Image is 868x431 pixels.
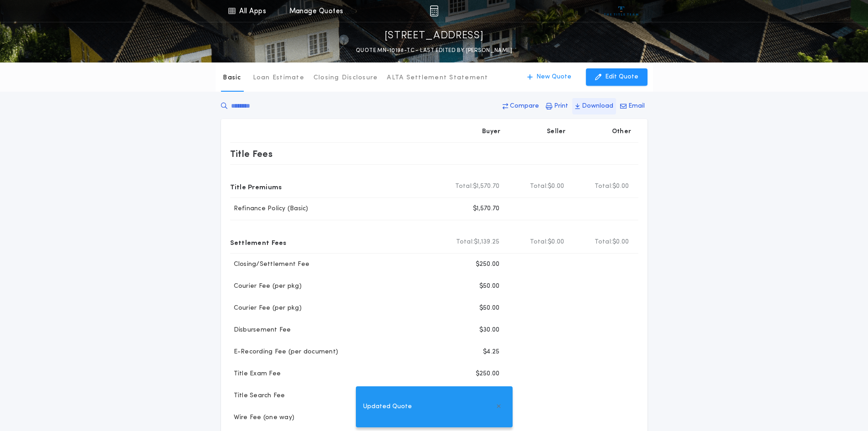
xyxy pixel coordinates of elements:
button: New Quote [518,68,580,86]
b: Total: [455,182,473,191]
b: Total: [456,238,474,247]
p: E-Recording Fee (per document) [230,348,339,357]
p: $1,570.70 [473,204,499,213]
p: New Quote [536,73,571,82]
span: $1,570.70 [473,182,499,191]
b: Total: [530,238,548,247]
b: Total: [595,238,613,247]
button: Edit Quote [586,68,647,86]
span: $0.00 [612,238,629,247]
img: img [430,5,438,16]
img: vs-icon [604,6,638,16]
p: Basic [223,73,241,83]
b: Total: [595,182,613,191]
p: Print [554,102,568,111]
p: Loan Estimate [253,73,304,83]
p: Title Fees [230,146,273,161]
p: Closing/Settlement Fee [230,260,310,269]
p: Closing Disclosure [313,73,378,83]
button: Email [617,98,647,114]
p: $250.00 [476,260,500,269]
p: Email [628,102,645,111]
p: Edit Quote [605,73,638,82]
p: Refinance Policy (Basic) [230,204,308,213]
span: $0.00 [548,238,564,247]
b: Total: [530,182,548,191]
span: $0.00 [548,182,564,191]
span: $1,139.25 [474,238,499,247]
p: Title Premiums [230,179,282,194]
p: ALTA Settlement Statement [387,73,488,83]
p: Compare [510,102,539,111]
button: Download [572,98,616,114]
p: Other [611,127,631,136]
p: $4.25 [483,348,499,357]
p: Courier Fee (per pkg) [230,304,302,313]
p: [STREET_ADDRESS] [385,29,484,43]
p: $250.00 [476,369,500,379]
span: $0.00 [612,182,629,191]
p: $50.00 [479,282,500,291]
p: Settlement Fees [230,235,287,249]
p: Download [582,102,613,111]
p: Seller [547,127,566,136]
span: Updated Quote [363,402,412,412]
p: $30.00 [479,326,500,335]
p: Buyer [482,127,500,136]
button: Print [543,98,571,114]
p: Courier Fee (per pkg) [230,282,302,291]
p: Disbursement Fee [230,326,291,335]
p: Title Exam Fee [230,369,281,379]
button: Compare [500,98,542,114]
p: $50.00 [479,304,500,313]
p: QUOTE MN-10198-TC - LAST EDITED BY [PERSON_NAME] [356,46,512,55]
